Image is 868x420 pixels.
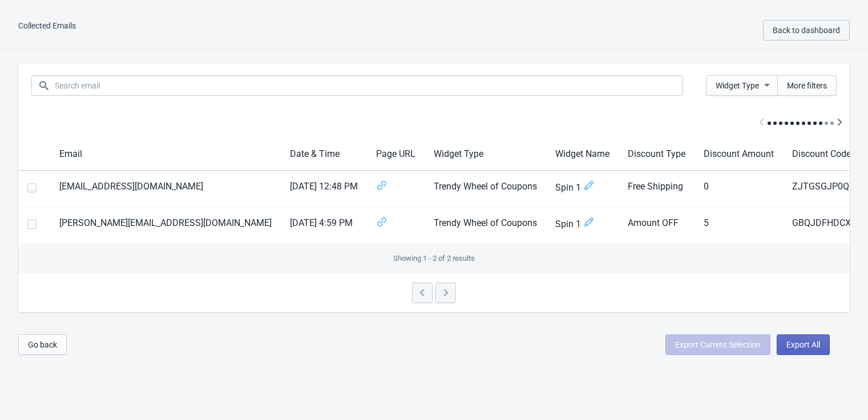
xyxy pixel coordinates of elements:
th: Page URL [367,138,425,171]
button: More filters [777,75,837,96]
span: More filters [787,81,827,90]
td: [EMAIL_ADDRESS][DOMAIN_NAME] [50,171,281,207]
button: Widget Type [706,75,778,96]
td: [PERSON_NAME][EMAIL_ADDRESS][DOMAIN_NAME] [50,207,281,244]
td: [DATE] 12:48 PM [281,171,367,207]
th: Email [50,138,281,171]
button: Scroll table right one column [829,112,850,134]
th: Widget Type [425,138,546,171]
th: Discount Type [619,138,695,171]
span: Spin 1 [555,180,609,195]
span: Go back [28,340,57,349]
button: Go back [18,334,67,355]
th: Discount Amount [695,138,783,171]
div: Showing 1 - 2 of 2 results [18,244,850,273]
span: Back to dashboard [773,26,840,35]
iframe: chat widget [820,374,857,409]
th: Widget Name [546,138,619,171]
td: 5 [695,207,783,244]
span: Widget Type [716,81,759,90]
td: [DATE] 4:59 PM [281,207,367,244]
td: 0 [695,171,783,207]
td: Trendy Wheel of Coupons [425,207,546,244]
th: Date & Time [281,138,367,171]
button: Export All [777,334,830,355]
span: Spin 1 [555,216,609,232]
td: Free Shipping [619,171,695,207]
span: Export All [786,340,820,349]
button: Back to dashboard [763,20,850,41]
td: Amount OFF [619,207,695,244]
input: Search email [54,75,683,96]
td: Trendy Wheel of Coupons [425,171,546,207]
